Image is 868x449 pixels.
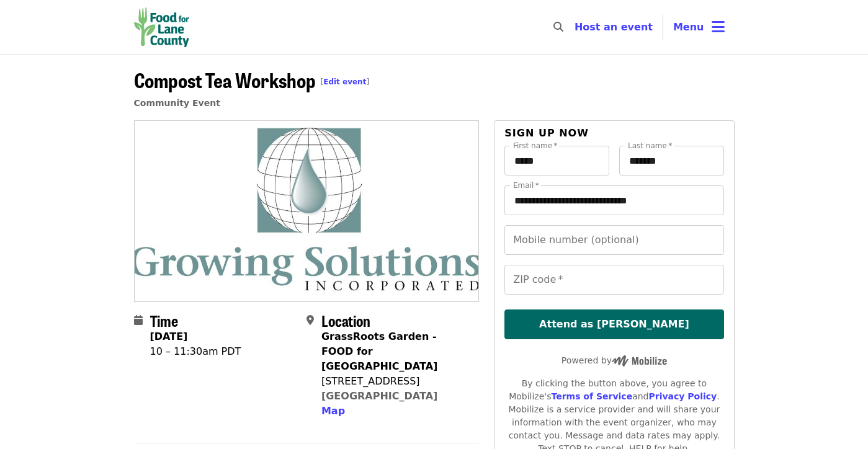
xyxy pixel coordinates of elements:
[321,390,437,402] a: [GEOGRAPHIC_DATA]
[513,182,539,189] label: Email
[504,225,723,255] input: Mobile number (optional)
[648,391,717,401] a: Privacy Policy
[663,12,735,42] button: Toggle account menu
[134,314,143,326] i: calendar icon
[619,146,724,176] input: Last name
[134,65,370,94] span: Compost Tea Workshop
[323,78,366,86] a: Edit event
[504,185,723,215] input: Email
[321,309,370,331] span: Location
[150,331,188,342] strong: [DATE]
[321,374,469,389] div: [STREET_ADDRESS]
[575,21,653,33] a: Host an event
[504,265,723,295] input: ZIP code
[321,404,345,419] button: Map
[134,7,190,47] img: Food for Lane County - Home
[551,391,632,401] a: Terms of Service
[513,142,558,149] label: First name
[504,309,723,339] button: Attend as [PERSON_NAME]
[562,355,667,365] span: Powered by
[504,146,609,176] input: First name
[150,344,241,359] div: 10 – 11:30am PDT
[321,405,345,417] span: Map
[150,309,178,331] span: Time
[321,78,370,86] span: [ ]
[673,21,704,33] span: Menu
[504,127,589,139] span: Sign up now
[135,121,479,301] img: Compost Tea Workshop organized by Food for Lane County
[571,12,581,42] input: Search
[628,142,672,149] label: Last name
[612,355,667,367] img: Powered by Mobilize
[712,18,725,36] i: bars icon
[321,331,437,372] strong: GrassRoots Garden - FOOD for [GEOGRAPHIC_DATA]
[553,21,563,33] i: search icon
[306,314,314,326] i: map-marker-alt icon
[134,98,220,108] a: Community Event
